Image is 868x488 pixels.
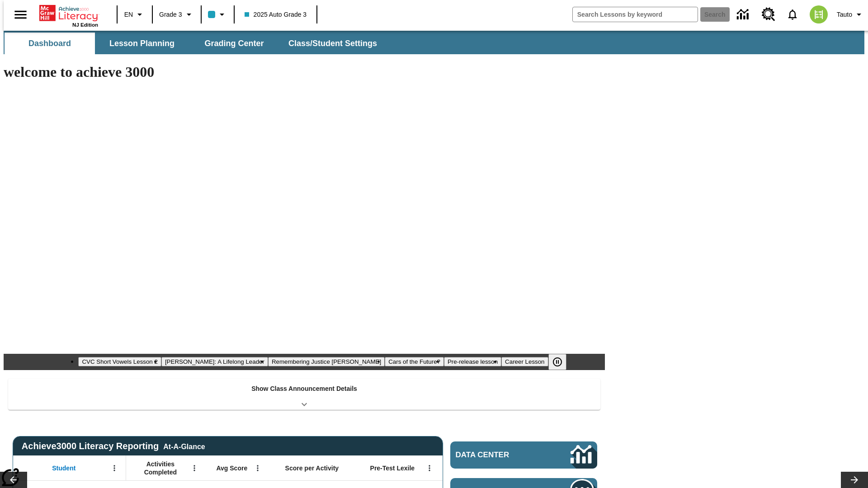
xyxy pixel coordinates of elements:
[28,38,71,49] span: Dashboard
[423,461,436,475] button: Open Menu
[268,357,385,366] button: Slide 3 Remembering Justice O'Connor
[573,7,698,22] input: search field
[4,33,385,54] div: SubNavbar
[204,38,264,49] span: Grading Center
[804,3,833,26] button: Select a new avatar
[251,461,264,475] button: Open Menu
[97,33,187,54] button: Lesson Planning
[245,10,307,19] span: 2025 Auto Grade 3
[548,354,576,370] div: Pause
[78,357,161,366] button: Slide 1 CVC Short Vowels Lesson 2
[444,357,501,366] button: Slide 5 Pre-release lesson
[285,464,339,472] span: Score per Activity
[120,6,149,23] button: Language: EN, Select a language
[159,10,182,19] span: Grade 3
[841,472,868,488] button: Lesson carousel, Next
[163,441,205,451] div: At-A-Glance
[370,464,415,472] span: Pre-Test Lexile
[189,33,279,54] button: Grading Center
[156,6,198,23] button: Grade: Grade 3, Select a grade
[251,384,357,394] p: Show Class Announcement Details
[108,461,121,475] button: Open Menu
[810,5,828,23] img: avatar image
[22,441,205,451] span: Achieve3000 Literacy Reporting
[161,357,268,366] button: Slide 2 Dianne Feinstein: A Lifelong Leader
[188,461,201,475] button: Open Menu
[837,10,852,19] span: Tauto
[4,64,605,80] h1: welcome to achieve 3000
[131,460,190,476] span: Activities Completed
[833,6,868,23] button: Profile/Settings
[109,38,175,49] span: Lesson Planning
[781,3,804,26] a: Notifications
[731,2,756,27] a: Data Center
[756,2,781,27] a: Resource Center, Will open in new tab
[72,22,98,28] span: NJ Edition
[385,357,444,366] button: Slide 4 Cars of the Future?
[501,357,548,366] button: Slide 6 Career Lesson
[52,464,75,472] span: Student
[7,1,34,28] button: Open side menu
[39,3,98,28] div: Home
[4,31,864,54] div: SubNavbar
[456,450,540,460] span: Data Center
[288,38,377,49] span: Class/Student Settings
[5,33,95,54] button: Dashboard
[204,6,231,23] button: Class color is light blue. Change class color
[39,4,98,22] a: Home
[281,33,384,54] button: Class/Student Settings
[450,441,597,469] a: Data Center
[548,354,566,370] button: Pause
[8,379,600,410] div: Show Class Announcement Details
[124,10,133,19] span: EN
[216,464,247,472] span: Avg Score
